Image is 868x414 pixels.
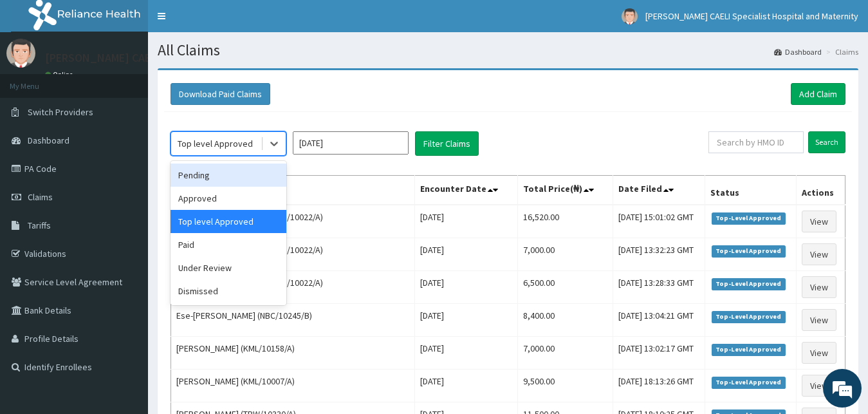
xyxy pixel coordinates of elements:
td: [DATE] [415,370,518,402]
span: Top-Level Approved [712,377,786,388]
td: [PERSON_NAME] FAVOUR (EPI/10022/A) [171,271,415,304]
input: Select Month and Year [293,131,409,155]
span: Claims [28,191,53,203]
input: Search [808,131,845,153]
td: [PERSON_NAME] FAVOUR (EPI/10022/A) [171,205,415,238]
div: Under Review [171,256,286,279]
td: 8,400.00 [518,304,613,337]
td: [DATE] 13:28:33 GMT [613,271,705,304]
td: [PERSON_NAME] FAVOUR (EPI/10022/A) [171,238,415,271]
th: Name [171,176,415,205]
span: Top-Level Approved [712,311,786,323]
div: Minimize live chat window [211,6,242,37]
th: Status [705,176,796,205]
input: Search by HMO ID [708,131,804,153]
td: [DATE] [415,337,518,370]
div: Top level Approved [178,137,253,150]
div: Paid [171,233,286,256]
div: Chat with us now [67,72,216,89]
th: Date Filed [613,176,705,205]
td: [DATE] [415,304,518,337]
p: [PERSON_NAME] CAELI Specialist Hospital and Maternity [45,52,329,64]
img: d_794563401_company_1708531726252_794563401 [24,64,52,97]
img: User Image [6,39,35,68]
span: Tariffs [28,220,51,231]
a: View [802,342,836,364]
td: 7,000.00 [518,337,613,370]
td: 9,500.00 [518,370,613,402]
td: Ese-[PERSON_NAME] (NBC/10245/B) [171,304,415,337]
td: [DATE] 18:13:26 GMT [613,370,705,402]
th: Total Price(₦) [518,176,613,205]
td: [DATE] [415,238,518,271]
td: [DATE] [415,271,518,304]
td: [DATE] 13:32:23 GMT [613,238,705,271]
td: 6,500.00 [518,271,613,304]
td: [DATE] 13:04:21 GMT [613,304,705,337]
span: We're online! [75,125,178,255]
th: Encounter Date [415,176,518,205]
img: User Image [622,8,638,24]
th: Actions [797,176,845,205]
a: Add Claim [791,83,845,105]
button: Filter Claims [415,131,479,156]
span: Top-Level Approved [712,278,786,290]
td: [DATE] [415,205,518,238]
a: View [802,276,836,298]
td: 7,000.00 [518,238,613,271]
a: View [802,309,836,331]
li: Claims [823,46,858,57]
div: Pending [171,164,286,187]
a: View [802,243,836,265]
a: Dashboard [774,46,822,57]
span: [PERSON_NAME] CAELI Specialist Hospital and Maternity [645,10,858,22]
a: Online [45,70,76,79]
span: Top-Level Approved [712,212,786,224]
button: Download Paid Claims [171,83,270,105]
div: Approved [171,187,286,210]
td: [DATE] 13:02:17 GMT [613,337,705,370]
div: Dismissed [171,279,286,303]
td: [PERSON_NAME] (KML/10007/A) [171,370,415,402]
td: 16,520.00 [518,205,613,238]
td: [PERSON_NAME] (KML/10158/A) [171,337,415,370]
td: [DATE] 15:01:02 GMT [613,205,705,238]
span: Top-Level Approved [712,344,786,355]
textarea: Type your message and hit 'Enter' [6,277,245,322]
span: Top-Level Approved [712,245,786,257]
span: Switch Providers [28,106,93,118]
a: View [802,211,836,232]
h1: All Claims [158,42,858,59]
div: Top level Approved [171,210,286,233]
a: View [802,375,836,397]
span: Dashboard [28,135,69,146]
